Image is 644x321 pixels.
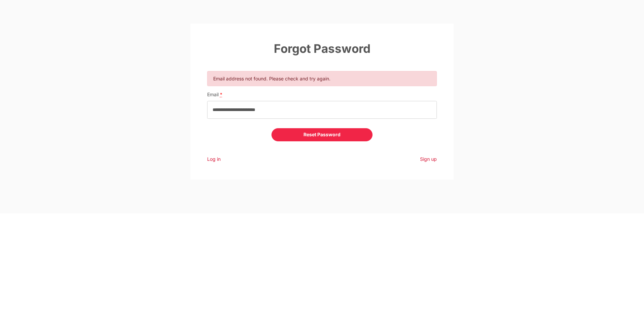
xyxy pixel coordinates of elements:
[207,40,437,57] h1: Forgot Password
[207,156,221,162] a: Log in
[213,76,330,81] span: Email address not found. Please check and try again.
[207,91,222,98] label: Email
[271,128,373,141] button: Reset Password
[420,156,437,162] a: Sign up
[303,132,341,138] span: Reset Password
[220,92,222,97] abbr: required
